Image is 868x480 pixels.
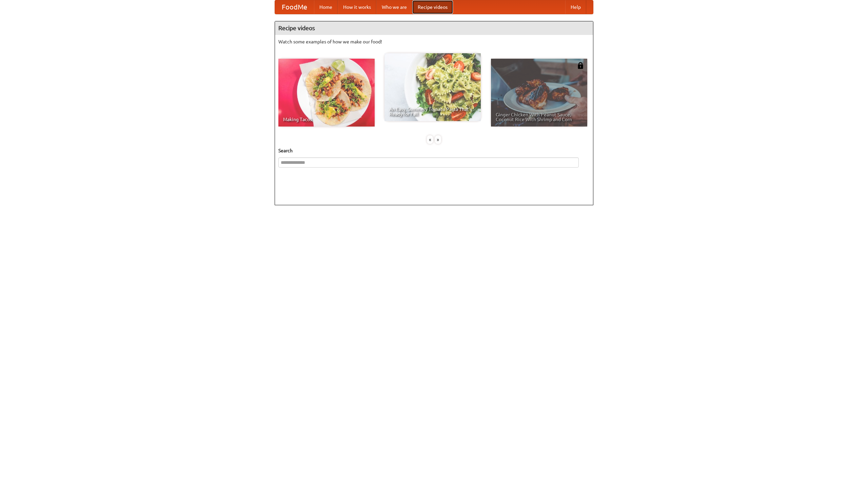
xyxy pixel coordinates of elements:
a: An Easy, Summery Tomato Pasta That's Ready for Fall [384,53,481,121]
a: Recipe videos [412,0,453,14]
a: Making Tacos [278,59,375,127]
a: Who we are [376,0,412,14]
span: An Easy, Summery Tomato Pasta That's Ready for Fall [389,107,476,116]
span: Making Tacos [283,117,370,122]
div: « [427,135,433,144]
img: 483408.png [577,62,584,69]
div: » [435,135,441,144]
a: How it works [338,0,376,14]
a: Help [565,0,586,14]
a: Home [314,0,338,14]
h5: Search [278,147,590,154]
a: FoodMe [275,0,314,14]
p: Watch some examples of how we make our food! [278,38,590,45]
h4: Recipe videos [275,21,593,35]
